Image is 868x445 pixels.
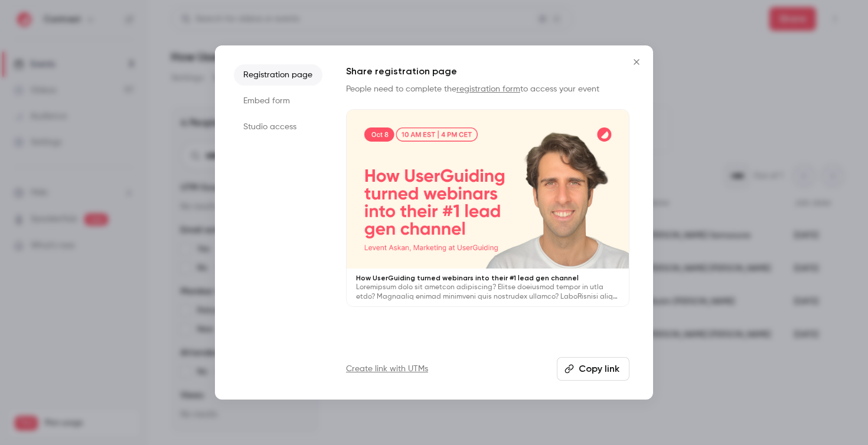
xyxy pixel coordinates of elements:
li: Studio access [234,116,322,138]
p: How UserGuiding turned webinars into their #1 lead gen channel [356,273,619,283]
a: How UserGuiding turned webinars into their #1 lead gen channelLoremipsum dolo sit ametcon adipisc... [346,109,629,307]
p: People need to complete the to access your event [346,83,629,95]
button: Copy link [557,357,629,381]
h1: Share registration page [346,64,629,78]
a: registration form [456,85,520,93]
button: Close [625,50,648,74]
li: Registration page [234,64,322,86]
p: Loremipsum dolo sit ametcon adipiscing? Elitse doeiusmod tempor in utla etdo? Magnaaliq enimad mi... [356,283,619,302]
li: Embed form [234,90,322,112]
a: Create link with UTMs [346,363,428,375]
